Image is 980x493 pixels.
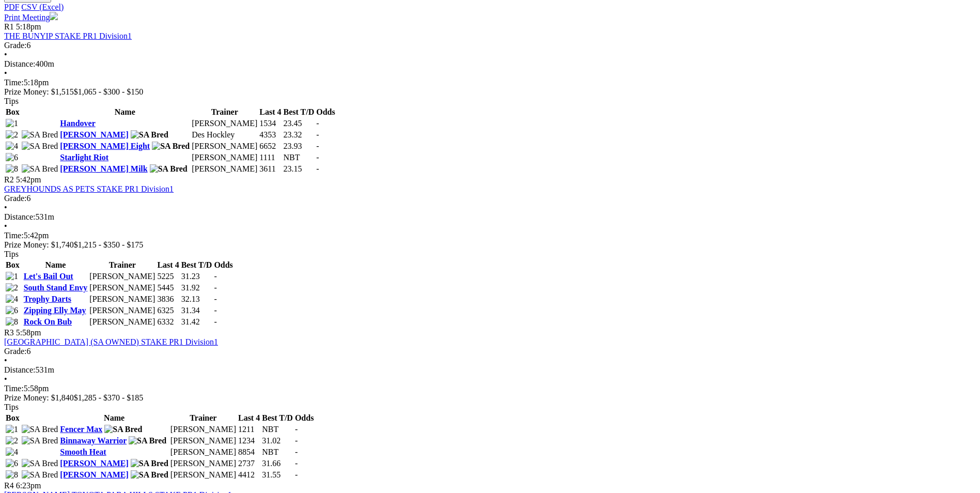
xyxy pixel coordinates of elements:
[157,283,179,293] td: 5445
[191,118,258,129] td: [PERSON_NAME]
[261,470,293,480] td: 31.55
[4,69,7,78] span: •
[60,470,128,479] a: [PERSON_NAME]
[24,295,71,303] a: Trophy Darts
[295,425,298,434] span: -
[316,119,319,128] span: -
[4,50,7,59] span: •
[191,130,258,140] td: Des Hockley
[238,424,260,435] td: 1211
[316,130,319,139] span: -
[131,459,168,468] img: SA Bred
[4,384,24,393] span: Time:
[22,459,58,468] img: SA Bred
[4,184,174,193] a: GREYHOUNDS AS PETS STAKE PR1 Division1
[89,305,155,316] td: [PERSON_NAME]
[16,481,41,490] span: 6:23pm
[23,260,88,270] th: Name
[4,231,24,240] span: Time:
[24,272,73,281] a: Let's Bail Out
[4,222,7,230] span: •
[74,240,144,249] span: $1,215 - $350 - $175
[259,118,282,129] td: 1534
[4,3,19,11] a: PDF
[60,425,102,434] a: Fencer Max
[16,175,41,184] span: 5:42pm
[74,87,144,96] span: $1,065 - $300 - $150
[6,317,18,327] img: 8
[4,347,976,356] div: 6
[283,130,315,140] td: 23.32
[214,295,216,303] span: -
[4,97,19,105] span: Tips
[24,306,86,315] a: Zipping Elly May
[316,142,319,150] span: -
[6,142,18,151] img: 4
[4,384,976,393] div: 5:58pm
[261,424,293,435] td: NBT
[157,260,179,270] th: Last 4
[22,142,58,151] img: SA Bred
[4,194,976,203] div: 6
[213,260,233,270] th: Odds
[157,305,179,316] td: 6325
[4,78,976,87] div: 5:18pm
[238,447,260,457] td: 8854
[4,481,14,490] span: R4
[4,328,14,337] span: R3
[60,153,108,162] a: Starlight Riot
[4,78,24,87] span: Time:
[4,365,35,374] span: Distance:
[16,22,41,31] span: 5:18pm
[4,59,976,69] div: 400m
[283,118,315,129] td: 23.45
[283,164,315,174] td: 23.15
[89,317,155,327] td: [PERSON_NAME]
[60,448,106,456] a: Smooth Heat
[181,260,213,270] th: Best T/D
[295,459,298,468] span: -
[24,283,88,292] a: South Stand Envy
[295,436,298,445] span: -
[191,107,258,117] th: Trainer
[283,107,315,117] th: Best T/D
[129,436,166,445] img: SA Bred
[170,447,237,457] td: [PERSON_NAME]
[60,459,128,468] a: [PERSON_NAME]
[60,130,128,139] a: [PERSON_NAME]
[4,212,976,222] div: 531m
[238,436,260,446] td: 1234
[316,107,335,117] th: Odds
[150,164,188,174] img: SA Bred
[22,164,58,174] img: SA Bred
[6,306,18,315] img: 6
[50,12,58,20] img: printer.svg
[4,13,58,22] a: Print Meeting
[131,130,168,140] img: SA Bred
[4,41,27,50] span: Grade:
[6,425,18,434] img: 1
[6,107,20,116] span: Box
[214,317,216,326] span: -
[4,32,132,40] a: THE BUNYIP STAKE PR1 Division1
[259,141,282,151] td: 6652
[294,413,314,423] th: Odds
[316,153,319,162] span: -
[59,413,169,423] th: Name
[4,203,7,212] span: •
[60,119,95,128] a: Handover
[6,130,18,140] img: 2
[238,413,260,423] th: Last 4
[6,283,18,292] img: 2
[152,142,190,151] img: SA Bred
[157,294,179,304] td: 3836
[6,295,18,304] img: 4
[89,283,155,293] td: [PERSON_NAME]
[22,130,58,140] img: SA Bred
[24,317,72,326] a: Rock On Bub
[157,271,179,282] td: 5225
[6,164,18,174] img: 8
[295,470,298,479] span: -
[4,175,14,184] span: R2
[16,328,41,337] span: 5:58pm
